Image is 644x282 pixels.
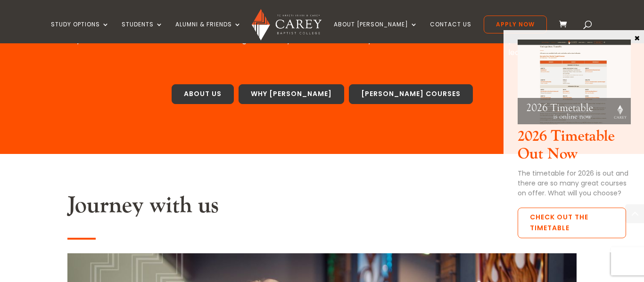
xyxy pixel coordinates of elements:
a: Students [122,21,163,43]
a: Study Options [51,21,109,43]
a: About [PERSON_NAME] [334,21,418,43]
p: The timetable for 2026 is out and there are so many great courses on offer. What will you choose? [518,168,631,198]
a: Alumni & Friends [175,21,241,43]
a: Why [PERSON_NAME] [239,84,344,104]
img: 2026 Timetable [518,40,631,124]
button: Close [632,33,642,42]
img: Carey Baptist College [252,9,321,40]
a: About Us [172,84,234,104]
a: Contact Us [430,21,471,43]
a: Check out the Timetable [518,207,626,238]
h3: 2026 Timetable Out Now [518,127,631,168]
h2: Journey with us [67,192,577,224]
a: [PERSON_NAME] Courses [349,84,473,104]
a: 2026 Timetable [518,116,631,127]
a: Apply Now [484,16,547,33]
